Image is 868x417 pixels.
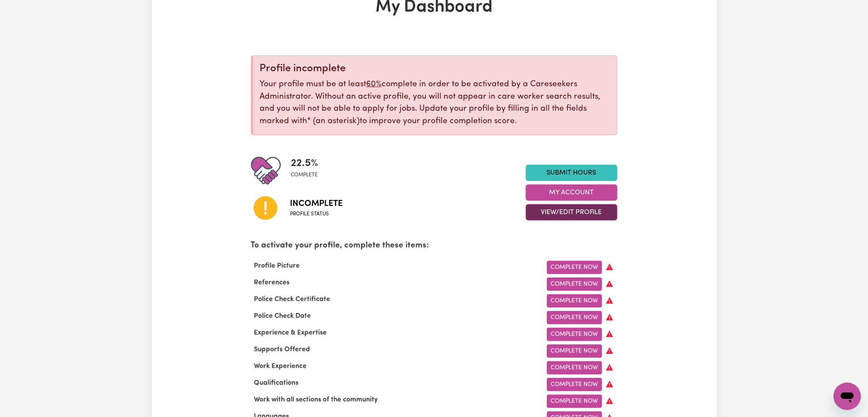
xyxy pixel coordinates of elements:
[290,210,343,218] span: Profile status
[291,156,325,186] div: Profile completeness: 22.5%
[290,197,343,210] span: Incomplete
[547,278,602,291] a: Complete Now
[834,383,861,410] iframe: Button to launch messaging window
[251,296,334,303] span: Police Check Certificate
[251,363,310,370] span: Work Experience
[251,240,617,252] p: To activate your profile, complete these items:
[251,279,293,286] span: References
[260,63,610,75] div: Profile incomplete
[547,395,602,408] a: Complete Now
[547,294,602,308] a: Complete Now
[251,313,315,320] span: Police Check Date
[547,344,602,358] a: Complete Now
[547,311,602,324] a: Complete Now
[547,261,602,274] a: Complete Now
[251,329,331,336] span: Experience & Expertise
[547,328,602,341] a: Complete Now
[291,156,319,171] span: 22.5 %
[526,165,617,181] a: Submit Hours
[291,171,319,179] span: complete
[307,117,360,125] span: an asterisk
[367,80,382,88] u: 60%
[547,378,602,391] a: Complete Now
[526,204,617,221] button: View/Edit Profile
[251,380,302,387] span: Qualifications
[251,396,382,403] span: Work with all sections of the community
[547,361,602,375] a: Complete Now
[260,79,610,128] p: Your profile must be at least complete in order to be activated by a Careseekers Administrator. W...
[251,346,314,353] span: Supports Offered
[526,184,617,201] button: My Account
[251,263,304,269] span: Profile Picture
